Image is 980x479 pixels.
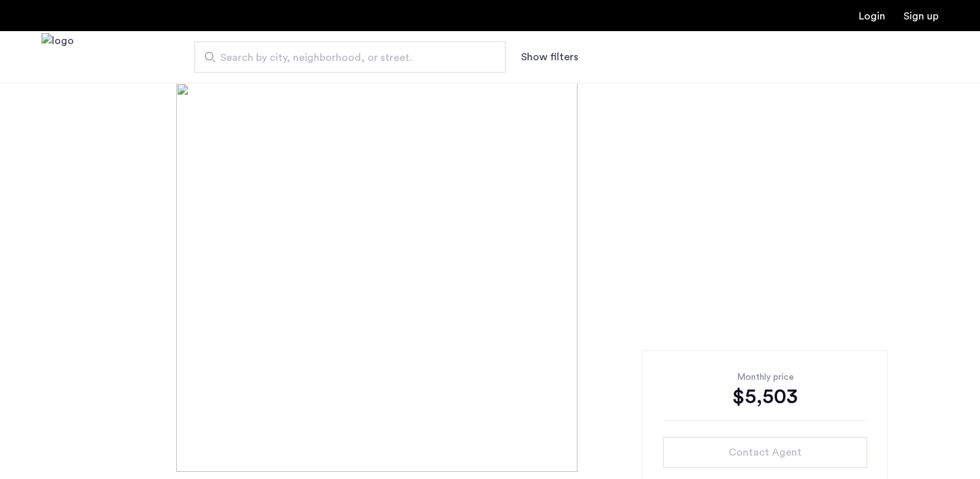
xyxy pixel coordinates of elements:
img: logo [41,33,74,82]
span: Search by city, neighborhood, or street. [220,50,469,65]
button: Show or hide filters [521,49,578,65]
img: [object%20Object] [176,83,804,472]
a: Registration [904,11,939,21]
input: Apartment Search [194,41,506,73]
div: $5,503 [663,384,867,410]
div: Monthly price [663,371,867,384]
a: Cazamio Logo [41,33,74,82]
span: Contact Agent [729,445,802,460]
a: Login [859,11,885,21]
button: button [663,437,867,468]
